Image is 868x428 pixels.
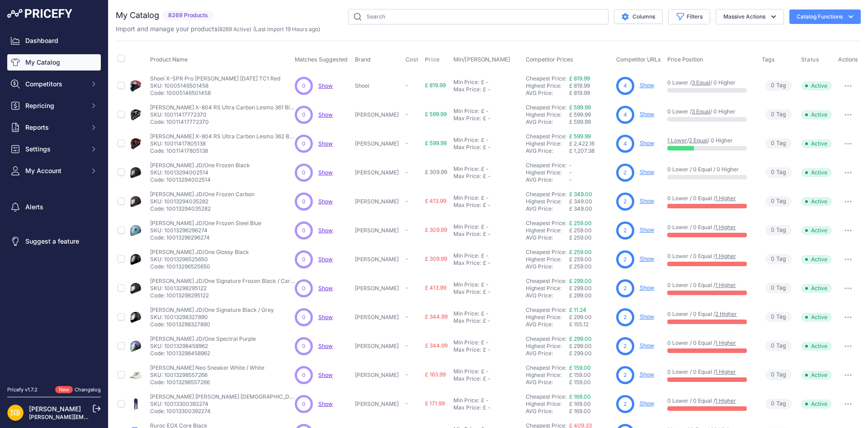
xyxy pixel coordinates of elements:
[29,405,81,413] a: [PERSON_NAME]
[771,226,774,235] span: 0
[640,140,654,146] a: Show
[486,202,491,209] div: -
[667,195,752,202] p: 0 Lower / 0 Equal /
[771,255,774,263] span: 0
[150,220,261,227] p: [PERSON_NAME] JD/One Frozen Steel Blue
[7,33,101,375] nav: Sidebar
[150,191,255,198] p: [PERSON_NAME] JD/One Frozen Carbon
[623,82,627,90] span: 4
[318,111,333,118] a: Show
[406,56,420,63] button: Cost
[355,198,402,205] p: [PERSON_NAME]
[163,10,213,21] span: 8269 Products
[484,194,489,202] div: -
[614,9,663,24] button: Columns
[667,224,752,231] p: 0 Lower / 0 Equal /
[318,82,333,89] a: Show
[569,140,594,147] span: £ 2,422.16
[318,314,333,320] span: Show
[7,141,101,157] button: Settings
[526,147,569,155] div: AVG Price:
[406,140,408,146] span: -
[481,281,484,288] div: £
[150,234,261,241] p: Code: 10013296296274
[569,263,613,270] div: £ 259.00
[765,138,792,149] span: Tag
[150,133,295,140] p: [PERSON_NAME] X-804 RS Ultra Carbon Lesmo 362 Black / Red
[355,140,402,147] p: [PERSON_NAME]
[483,173,486,180] div: £
[150,147,295,155] p: Code: 10011417805138
[318,285,333,292] a: Show
[569,111,591,118] span: £ 599.99
[569,89,613,97] div: £ 819.99
[801,168,832,177] span: Active
[25,80,85,89] span: Competitors
[569,227,592,234] span: £ 259.00
[253,26,320,33] span: (Last import 19 Hours ago)
[801,197,832,206] span: Active
[526,393,566,400] a: Cheapest Price:
[569,169,572,176] span: -
[569,75,590,82] a: £ 819.99
[569,118,613,126] div: £ 599.99
[318,400,333,407] a: Show
[667,79,752,86] p: 0 Lower / / 0 Higher
[640,198,654,204] a: Show
[486,115,491,122] div: -
[7,9,72,18] img: Pricefy Logo
[640,226,654,233] a: Show
[569,292,613,299] div: £ 299.00
[484,165,489,173] div: -
[150,162,250,169] p: [PERSON_NAME] JD/One Frozen Black
[150,198,255,205] p: SKU: 10013294035282
[355,256,402,263] p: [PERSON_NAME]
[569,133,591,140] a: £ 599.99
[526,285,569,292] div: Highest Price:
[355,82,402,89] p: Shoei
[481,79,484,86] div: £
[318,343,333,349] a: Show
[569,220,592,226] a: £ 259.00
[623,111,627,119] span: 4
[486,144,491,151] div: -
[689,137,708,144] a: 2 Equal
[526,364,566,371] a: Cheapest Price:
[526,205,569,212] div: AVG Price:
[667,253,752,260] p: 0 Lower / 0 Equal /
[526,335,566,342] a: Cheapest Price:
[355,285,402,292] p: [PERSON_NAME]
[302,284,306,292] span: 0
[526,263,569,270] div: AVG Price:
[765,167,792,178] span: Tag
[667,282,752,289] p: 0 Lower / 0 Equal /
[771,81,774,90] span: 0
[801,226,832,235] span: Active
[526,234,569,241] div: AVG Price:
[483,230,486,238] div: £
[453,144,481,151] div: Max Price:
[569,191,592,198] a: £ 349.00
[150,111,295,118] p: SKU: 10011417772370
[801,56,821,63] button: Status
[481,165,484,173] div: £
[318,227,333,234] a: Show
[715,397,736,404] a: 1 Higher
[623,226,627,235] span: 2
[481,310,484,317] div: £
[318,169,333,176] a: Show
[526,118,569,126] div: AVG Price:
[425,56,440,63] span: Price
[765,196,792,207] span: Tag
[406,56,418,63] span: Cost
[484,281,489,288] div: -
[526,140,569,147] div: Highest Price:
[75,386,101,393] a: Changelog
[406,198,408,204] span: -
[623,255,627,263] span: 2
[318,256,333,263] span: Show
[640,255,654,262] a: Show
[771,139,774,148] span: 0
[526,256,569,263] div: Highest Price:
